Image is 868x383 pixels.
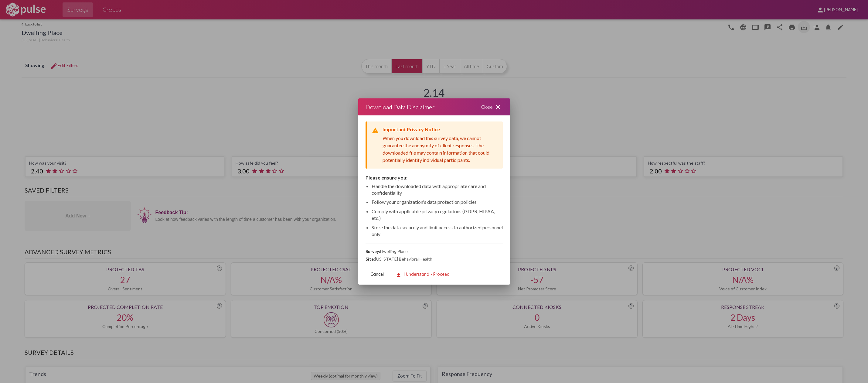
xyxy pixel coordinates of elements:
[391,269,454,280] button: I Understand - Proceed
[370,272,384,277] span: Cancel
[396,272,401,278] mat-icon: download
[474,98,510,115] div: Close
[372,127,379,134] mat-icon: warning
[383,126,498,132] div: Important Privacy Notice
[366,102,434,112] div: Download Data Disclaimer
[366,249,380,254] strong: Survey:
[396,272,450,277] span: I Understand - Proceed
[366,256,375,262] strong: Site:
[372,224,503,238] li: Store the data securely and limit access to authorized personnel only
[372,208,503,222] li: Comply with applicable privacy regulations (GDPR, HIPAA, etc.)
[383,135,498,164] div: When you download this survey data, we cannot guarantee the anonymity of client responses. The do...
[366,269,389,280] button: Cancel
[372,199,503,205] li: Follow your organization's data protection policies
[494,103,502,111] mat-icon: close
[366,249,503,254] div: Dwelling Place
[366,175,503,180] div: Please ensure you:
[372,183,503,197] li: Handle the downloaded data with appropriate care and confidentiality
[366,256,503,262] div: [US_STATE] Behavioral Health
